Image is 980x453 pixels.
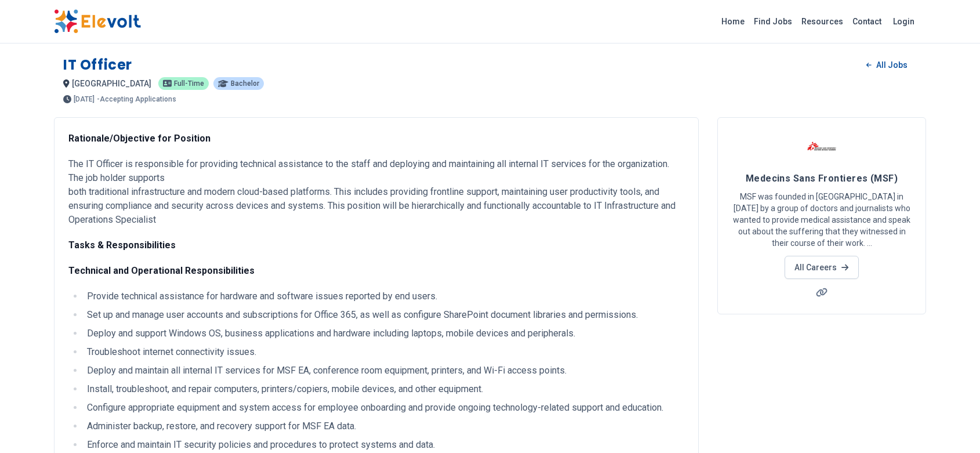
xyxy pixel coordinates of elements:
p: MSF was founded in [GEOGRAPHIC_DATA] in [DATE] by a group of doctors and journalists who wanted t... [732,191,912,249]
a: Home [717,12,749,31]
span: [DATE] [74,96,95,103]
span: Bachelor [231,80,259,87]
li: Provide technical assistance for hardware and software issues reported by end users. [84,289,684,303]
strong: Rationale/Objective for Position [68,133,210,144]
img: Elevolt [54,9,141,34]
li: Set up and manage user accounts and subscriptions for Office 365, as well as configure SharePoint... [84,308,684,322]
a: All Careers [785,256,858,279]
li: Configure appropriate equipment and system access for employee onboarding and provide ongoing tec... [84,401,684,415]
p: The IT Officer is responsible for providing technical assistance to the staff and deploying and m... [68,157,684,227]
a: Contact [848,12,886,31]
a: Resources [797,12,848,31]
li: Install, troubleshoot, and repair computers, printers/copiers, mobile devices, and other equipment. [84,382,684,396]
h1: IT Officer [63,56,132,74]
span: [GEOGRAPHIC_DATA] [72,79,151,88]
img: Medecins Sans Frontieres (MSF) [807,132,836,161]
a: Find Jobs [749,12,797,31]
a: All Jobs [857,56,917,74]
span: Full-time [174,80,204,87]
li: Troubleshoot internet connectivity issues. [84,345,684,359]
li: Deploy and maintain all internal IT services for MSF EA, conference room equipment, printers, and... [84,364,684,378]
strong: Tasks & Responsibilities [68,240,176,251]
strong: Technical and Operational Responsibilities [68,265,255,276]
span: Medecins Sans Frontieres (MSF) [746,173,898,184]
li: Enforce and maintain IT security policies and procedures to protect systems and data. [84,438,684,452]
p: - Accepting Applications [97,96,176,103]
li: Deploy and support Windows OS, business applications and hardware including laptops, mobile devic... [84,327,684,340]
li: Administer backup, restore, and recovery support for MSF EA data. [84,419,684,433]
a: Login [886,10,921,33]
